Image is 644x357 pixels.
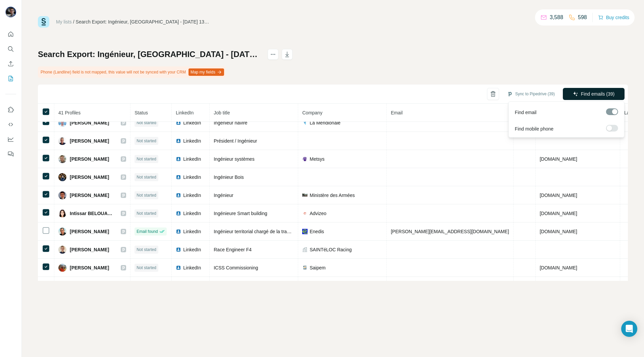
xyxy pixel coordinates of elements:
[310,119,340,126] span: La Méridionale
[268,49,278,60] button: actions
[137,138,156,144] span: Not started
[310,264,325,271] span: Saipem
[581,91,614,97] span: Find emails (39)
[310,228,324,235] span: Enedis
[137,192,156,198] span: Not started
[540,193,577,198] span: [DOMAIN_NAME]
[70,264,109,271] span: [PERSON_NAME]
[5,72,16,85] button: My lists
[5,43,16,55] button: Search
[515,109,537,116] span: Find email
[73,18,74,25] li: /
[70,119,109,126] span: [PERSON_NAME]
[58,119,66,127] img: Avatar
[214,110,230,115] span: Job title
[70,156,109,162] span: [PERSON_NAME]
[137,265,156,271] span: Not started
[70,210,114,217] span: Intissar BELOUARGA
[183,174,201,181] span: LinkedIn
[302,120,308,125] img: company-logo
[598,13,629,22] button: Buy credits
[5,58,16,70] button: Enrich CSV
[5,7,16,17] img: Avatar
[58,191,66,199] img: Avatar
[58,155,66,163] img: Avatar
[391,110,402,115] span: Email
[214,156,254,162] span: Ingénieur systèmes
[310,192,355,199] span: Ministère des Armées
[70,192,109,199] span: [PERSON_NAME]
[5,148,16,160] button: Feedback
[214,247,252,252] span: Race Engineer F4
[214,174,244,180] span: Ingénieur Bois
[183,156,201,162] span: LinkedIn
[302,156,308,162] img: company-logo
[176,120,181,125] img: LinkedIn logo
[540,265,577,270] span: [DOMAIN_NAME]
[183,228,201,235] span: LinkedIn
[5,133,16,145] button: Dashboard
[214,138,257,144] span: Président / Ingénieur
[302,194,308,197] img: company-logo
[310,210,326,217] span: Advizeo
[58,264,66,272] img: Avatar
[76,18,210,25] div: Search Export: Ingénieur, [GEOGRAPHIC_DATA] - [DATE] 13:30
[183,192,201,199] span: LinkedIn
[5,28,16,40] button: Quick start
[391,229,509,234] span: [PERSON_NAME][EMAIL_ADDRESS][DOMAIN_NAME]
[58,173,66,181] img: Avatar
[502,89,559,99] button: Sync to Pipedrive (39)
[137,174,156,180] span: Not started
[5,118,16,131] button: Use Surfe API
[70,228,109,235] span: [PERSON_NAME]
[302,110,322,115] span: Company
[137,210,156,216] span: Not started
[515,125,553,132] span: Find mobile phone
[214,229,324,234] span: Ingénieur territorial chargé de la transition écologique
[214,193,233,198] span: Ingénieur
[176,110,194,115] span: LinkedIn
[176,211,181,216] img: LinkedIn logo
[38,66,225,78] div: Phone (Landline) field is not mapped, this value will not be synced with your CRM
[176,247,181,252] img: LinkedIn logo
[183,119,201,126] span: LinkedIn
[58,227,66,236] img: Avatar
[137,247,156,253] span: Not started
[540,156,577,162] span: [DOMAIN_NAME]
[183,138,201,144] span: LinkedIn
[137,228,158,235] span: Email found
[70,174,109,181] span: [PERSON_NAME]
[302,211,308,216] img: company-logo
[38,49,262,60] h1: Search Export: Ingénieur, [GEOGRAPHIC_DATA] - [DATE] 13:30
[70,246,109,253] span: [PERSON_NAME]
[56,19,72,24] a: My lists
[5,104,16,116] button: Use Surfe on LinkedIn
[176,193,181,198] img: LinkedIn logo
[540,229,577,234] span: [DOMAIN_NAME]
[302,229,308,234] img: company-logo
[214,120,247,125] span: Ingénieur navire
[550,13,563,21] p: 3,588
[578,13,587,21] p: 598
[310,246,352,253] span: SAINTéLOC Racing
[58,110,80,115] span: 41 Profiles
[302,265,308,270] img: company-logo
[58,246,66,254] img: Avatar
[137,120,156,126] span: Not started
[176,138,181,144] img: LinkedIn logo
[563,88,625,100] button: Find emails (39)
[176,174,181,180] img: LinkedIn logo
[70,138,109,144] span: [PERSON_NAME]
[137,156,156,162] span: Not started
[214,211,267,216] span: Ingénieure Smart building
[38,16,49,28] img: Surfe Logo
[310,156,324,162] span: Metsys
[540,211,577,216] span: [DOMAIN_NAME]
[58,137,66,145] img: Avatar
[183,264,201,271] span: LinkedIn
[214,265,258,270] span: ICSS Commissioning
[621,321,637,337] div: Open Intercom Messenger
[183,210,201,217] span: LinkedIn
[176,265,181,270] img: LinkedIn logo
[176,229,181,234] img: LinkedIn logo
